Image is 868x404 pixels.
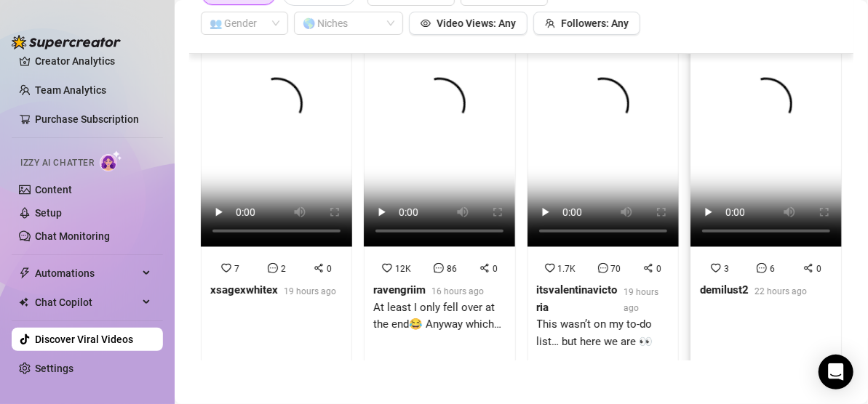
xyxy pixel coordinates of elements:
[234,264,239,274] span: 7
[624,287,658,313] span: 19 hours ago
[724,264,729,274] span: 3
[281,264,286,274] span: 2
[35,207,62,219] a: Setup
[268,263,278,273] span: message
[437,17,516,29] span: Video Views: Any
[20,156,94,170] span: Izzy AI Chatter
[816,264,821,274] span: 0
[35,49,151,73] a: Creator Analytics
[434,263,444,273] span: message
[598,263,608,273] span: message
[754,286,807,296] span: 22 hours ago
[409,12,527,35] button: Video Views: Any
[373,299,506,334] div: At least I only fell over at the end😂 Anyway which [DATE] pjs do u like better?🎃
[35,108,151,131] a: Purchase Subscription
[373,283,426,296] strong: ravengriim
[12,35,121,49] img: logo-BBDzfeDw.svg
[35,291,138,314] span: Chat Copilot
[35,84,106,96] a: Team Analytics
[770,264,775,274] span: 6
[711,263,721,273] span: heart
[545,18,555,28] span: team
[35,262,138,285] span: Automations
[537,283,618,314] strong: itsvalentinavictoria
[35,230,110,242] a: Chat Monitoring
[757,263,767,273] span: message
[395,264,411,274] span: 12K
[100,150,122,171] img: AI Chatter
[382,263,392,273] span: heart
[421,18,431,28] span: eye
[210,283,278,296] strong: xsagexwhitex
[327,264,332,274] span: 0
[19,297,28,307] img: Chat Copilot
[656,264,661,274] span: 0
[493,264,498,274] span: 0
[479,263,490,273] span: share-alt
[643,263,653,273] span: share-alt
[537,316,669,350] div: This wasn’t on my to-do list… but here we are 👀
[561,17,629,29] span: Followers: Any
[221,263,231,273] span: heart
[284,286,336,296] span: 19 hours ago
[558,264,576,274] span: 1.7K
[19,267,31,279] span: thunderbolt
[35,334,133,345] a: Discover Viral Videos
[35,363,73,374] a: Settings
[819,355,853,389] div: Open Intercom Messenger
[314,263,324,273] span: share-alt
[611,264,621,274] span: 70
[700,283,749,296] strong: demilust2
[447,264,457,274] span: 86
[545,263,555,273] span: heart
[35,184,72,195] a: Content
[803,263,813,273] span: share-alt
[533,12,640,35] button: Followers: Any
[431,286,484,296] span: 16 hours ago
